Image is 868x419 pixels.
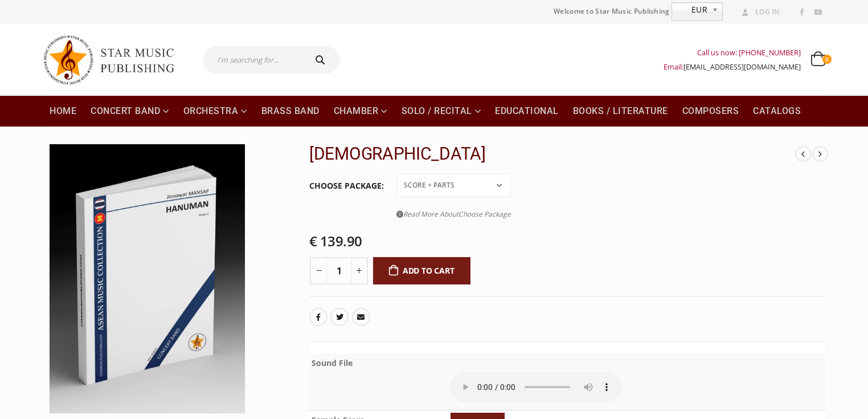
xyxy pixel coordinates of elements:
img: Star Music Publishing [43,30,185,90]
h2: [DEMOGRAPHIC_DATA] [309,144,796,164]
input: I'm searching for... [203,46,304,74]
span: EUR [672,3,707,17]
a: Chamber [327,96,394,127]
a: Orchestra [177,96,254,127]
b: Sound File [312,357,353,368]
a: Twitter [330,308,349,326]
a: Youtube [810,5,825,20]
a: Brass Band [255,96,326,127]
span: 0 [822,55,832,64]
a: Read More AboutChoose Package [396,207,511,221]
span: Choose Package [458,209,511,219]
span: Welcome to Star Music Publishing [554,3,670,20]
input: Product quantity [326,257,351,284]
a: Home [43,96,83,127]
a: Books / Literature [566,96,675,127]
img: SMP-10-0073 3D [50,144,245,413]
a: Email [352,308,370,326]
button: - [310,257,327,284]
a: Solo / Recital [395,96,488,127]
div: Email: [664,60,801,74]
button: + [351,257,368,284]
a: Facebook [795,5,809,20]
button: Search [304,46,340,74]
a: Catalogs [746,96,808,127]
a: Log In [738,5,780,19]
div: Call us now: [PHONE_NUMBER] [664,46,801,60]
a: Concert Band [84,96,176,127]
a: Composers [675,96,746,127]
bdi: 139.90 [309,231,362,250]
a: [EMAIL_ADDRESS][DOMAIN_NAME] [683,62,801,72]
a: Educational [488,96,566,127]
span: € [309,231,317,250]
button: Add to cart [373,257,470,284]
a: Facebook [309,308,327,326]
label: Choose Package [309,174,384,198]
